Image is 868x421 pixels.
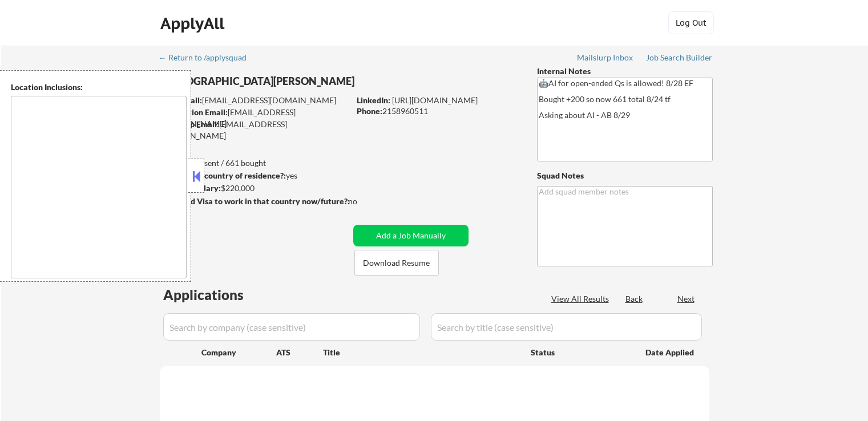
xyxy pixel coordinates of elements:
div: Squad Notes [537,170,713,181]
div: Location Inclusions: [11,82,187,93]
strong: Will need Visa to work in that country now/future?: [160,196,350,206]
a: [URL][DOMAIN_NAME] [392,95,478,105]
div: Internal Notes [537,66,713,77]
strong: Phone: [357,106,382,116]
div: [EMAIL_ADDRESS][DOMAIN_NAME] [160,119,349,141]
div: Applications [163,288,276,302]
div: Back [625,293,644,305]
button: Download Resume [354,250,439,276]
div: $220,000 [159,183,349,194]
div: 548 sent / 661 bought [159,157,349,169]
div: [DEMOGRAPHIC_DATA][PERSON_NAME] [160,74,394,88]
div: no [348,196,381,207]
div: Mailslurp Inbox [577,54,634,62]
div: [EMAIL_ADDRESS][DOMAIN_NAME] [160,95,349,106]
strong: Can work in country of residence?: [159,171,286,180]
a: ← Return to /applysquad [159,53,257,64]
button: Log Out [668,11,714,34]
strong: LinkedIn: [357,95,390,105]
div: yes [159,170,346,181]
div: View All Results [551,293,612,305]
div: ← Return to /applysquad [159,54,257,62]
div: 2158960511 [357,106,518,117]
input: Search by title (case sensitive) [431,313,702,341]
div: Date Applied [645,347,696,358]
a: Mailslurp Inbox [577,53,634,64]
div: ATS [276,347,323,358]
div: ApplyAll [160,14,228,33]
div: Status [531,342,629,362]
input: Search by company (case sensitive) [163,313,420,341]
button: Add a Job Manually [353,225,469,246]
div: Title [323,347,520,358]
div: Job Search Builder [646,54,713,62]
div: [EMAIL_ADDRESS][DOMAIN_NAME] [160,107,349,129]
div: Next [677,293,696,305]
div: Company [201,347,276,358]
